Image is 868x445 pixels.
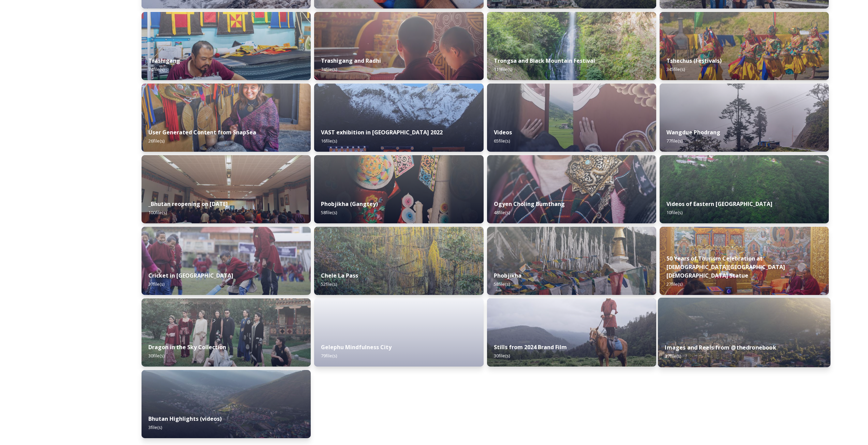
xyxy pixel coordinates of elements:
[148,424,162,430] span: 3 file(s)
[658,298,830,367] img: 01697a38-64e0-42f2-b716-4cd1f8ee46d6.jpg
[660,155,829,223] img: East%2520Bhutan%2520-%2520Khoma%25204K%2520Color%2520Graded.jpg
[142,12,311,80] img: Trashigang%2520and%2520Rangjung%2520060723%2520by%2520Amp%2520Sripimanwat-66.jpg
[321,57,381,64] strong: Trashigang and Radhi
[148,415,222,422] strong: Bhutan Highlights (videos)
[666,281,682,287] span: 27 file(s)
[148,272,233,279] strong: Cricket in [GEOGRAPHIC_DATA]
[487,84,656,152] img: Textile.jpg
[321,200,378,208] strong: Phobjikha (Gangtey)
[487,12,656,80] img: 2022-10-01%252018.12.56.jpg
[494,272,521,279] strong: Phobjikha
[148,209,167,216] span: 100 file(s)
[148,343,226,351] strong: Dragon in the Sky Collection
[314,155,483,223] img: Phobjika%2520by%2520Matt%2520Dutile2.jpg
[142,227,311,295] img: Bhutan%2520Cricket%25201.jpeg
[314,12,483,80] img: Trashigang%2520and%2520Rangjung%2520060723%2520by%2520Amp%2520Sripimanwat-32.jpg
[321,353,337,359] span: 79 file(s)
[142,84,311,152] img: 0FDA4458-C9AB-4E2F-82A6-9DC136F7AE71.jpeg
[487,298,656,367] img: 4075df5a-b6ee-4484-8e29-7e779a92fa88.jpg
[666,57,722,64] strong: Tshechus (Festivals)
[148,281,164,287] span: 37 file(s)
[314,227,483,295] img: Marcus%2520Westberg%2520Chelela%2520Pass%25202023_52.jpg
[494,281,510,287] span: 58 file(s)
[494,138,510,144] span: 65 file(s)
[660,227,829,295] img: DSC00164.jpg
[494,343,567,351] strong: Stills from 2024 Brand Film
[666,255,785,279] strong: 50 Years of Tourism Celebration at [DEMOGRAPHIC_DATA][GEOGRAPHIC_DATA][DEMOGRAPHIC_DATA] Statue
[321,66,337,72] span: 74 file(s)
[494,57,595,64] strong: Trongsa and Black Mountain Festival
[666,66,685,72] span: 345 file(s)
[666,129,720,136] strong: Wangdue Phodrang
[666,138,682,144] span: 77 file(s)
[666,200,773,208] strong: Videos of Eastern [GEOGRAPHIC_DATA]
[660,12,829,80] img: Dechenphu%2520Festival14.jpg
[321,272,358,279] strong: Chele La Pass
[494,129,512,136] strong: Videos
[665,344,776,351] strong: Images and Reels from @thedronebook
[148,129,256,136] strong: User Generated Content from SnapSea
[321,209,337,216] span: 58 file(s)
[494,209,510,216] span: 48 file(s)
[487,227,656,295] img: Phobjika%2520by%2520Matt%2520Dutile1.jpg
[148,57,180,64] strong: Trashigang
[148,66,164,72] span: 74 file(s)
[321,138,337,144] span: 16 file(s)
[148,353,164,359] span: 30 file(s)
[314,84,483,152] img: VAST%2520Bhutan%2520art%2520exhibition%2520in%2520Brussels3.jpg
[148,138,164,144] span: 26 file(s)
[142,370,311,438] img: b4ca3a00-89c2-4894-a0d6-064d866d0b02.jpg
[321,343,392,351] strong: Gelephu Mindfulness City
[494,200,565,208] strong: Ogyen Choling Bumthang
[142,298,311,367] img: 74f9cf10-d3d5-4c08-9371-13a22393556d.jpg
[148,200,228,208] strong: _Bhutan reopening on [DATE]
[314,298,483,384] iframe: msdoc-iframe
[321,281,337,287] span: 52 file(s)
[494,353,510,359] span: 30 file(s)
[494,66,512,72] span: 119 file(s)
[666,209,682,216] span: 10 file(s)
[665,353,681,359] span: 37 file(s)
[487,155,656,223] img: Ogyen%2520Choling%2520by%2520Matt%2520Dutile5.jpg
[321,129,443,136] strong: VAST exhibition in [GEOGRAPHIC_DATA] 2022
[142,155,311,223] img: DSC00319.jpg
[660,84,829,152] img: 2022-10-01%252016.15.46.jpg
